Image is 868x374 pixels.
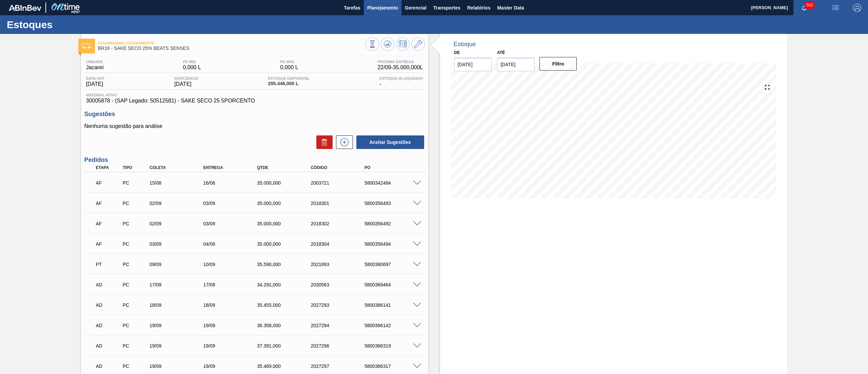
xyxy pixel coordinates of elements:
button: Aceitar Sugestões [356,135,424,149]
div: 03/09/2025 [201,201,263,206]
div: 35.469,000 [255,363,317,369]
div: Qtde [255,165,317,170]
div: 5800356494 [363,241,424,247]
p: AF [96,180,122,186]
span: Estoque Bloqueado [379,76,423,80]
div: 19/09/2025 [201,323,263,328]
span: Material ativo [86,93,423,97]
div: Pedido de Compra [121,343,150,349]
div: 5800366317 [363,363,424,369]
div: Pedido de Compra [121,180,150,186]
div: 02/09/2025 [148,201,209,206]
img: Ícone [82,43,91,49]
div: 15/08/2025 [148,180,209,186]
label: Até [497,50,505,55]
div: Pedido de Compra [121,241,150,247]
span: 0,000 L [183,64,201,71]
div: PO [363,165,424,170]
div: 36.358,000 [255,323,317,328]
label: De [454,50,460,55]
span: Master Data [497,4,524,12]
span: Relatórios [467,4,490,12]
span: 22/09 - 35.000,000 L [377,64,423,71]
span: 0,000 L [280,64,298,71]
div: Estoque [454,41,476,48]
div: Aceitar Sugestões [353,135,425,150]
div: 2027294 [309,323,370,328]
div: Pedido de Compra [121,302,150,308]
div: Pedido de Compra [121,282,150,287]
span: Estoque Disponível [268,76,310,80]
div: Tipo [121,165,150,170]
div: 35.000,000 [255,201,317,206]
div: Pedido de Compra [121,201,150,206]
div: Pedido de Compra [121,363,150,369]
span: Unidade [86,60,104,64]
div: 2018302 [309,221,370,226]
span: 30005878 - (SAP Legado: 50512581) - SAKE SECO 25 5PORCENTO [86,98,423,104]
div: Aguardando Faturamento [94,237,123,251]
div: 18/09/2025 [148,302,209,308]
p: AF [96,221,122,226]
img: Logout [853,4,861,12]
img: TNhmsLtSVTkK8tSr43FrP2fwEKptu5GPRR3wAAAABJRU5ErkJggg== [9,5,41,11]
span: Transportes [433,4,460,12]
div: Código [309,165,370,170]
div: 19/09/2025 [201,343,263,349]
p: AF [96,241,122,247]
div: 19/09/2025 [201,363,263,369]
div: 35.455,000 [255,302,317,308]
input: dd/mm/yyyy [454,58,492,71]
div: 5800360697 [363,262,424,267]
div: 2030563 [309,282,370,287]
span: PE MIN [183,60,201,64]
button: Atualizar Gráfico [381,37,394,51]
div: Nova sugestão [333,135,353,149]
div: 03/09/2025 [148,241,209,247]
img: userActions [831,4,840,12]
div: 09/09/2025 [148,262,209,267]
div: 03/09/2025 [201,221,263,226]
div: 18/09/2025 [201,302,263,308]
div: 16/08/2025 [201,180,263,186]
div: 2003721 [309,180,370,186]
div: - [378,76,425,87]
div: 19/09/2025 [148,363,209,369]
div: 5800356492 [363,221,424,226]
div: Aguardando Descarga [94,277,123,292]
div: 2018304 [309,241,370,247]
p: AF [96,201,122,206]
div: 5800366142 [363,323,424,328]
p: AD [96,363,122,369]
div: Excluir Sugestões [313,135,333,149]
span: 582 [805,1,814,9]
div: Etapa [94,165,123,170]
button: Filtro [539,57,577,71]
div: Aguardando Descarga [94,359,123,374]
input: dd/mm/yyyy [497,58,535,71]
span: Data out [86,76,105,80]
h3: Sugestões [84,111,425,118]
div: Aguardando Descarga [94,338,123,353]
div: Pedido de Compra [121,262,150,267]
div: Aguardando Faturamento [94,175,123,190]
div: 37.391,000 [255,343,317,349]
p: PT [96,262,122,267]
div: Entrega [201,165,263,170]
h3: Pedidos [84,156,425,164]
span: Jacareí [86,64,104,71]
span: Planejamento [367,4,398,12]
div: 2027296 [309,343,370,349]
span: Tarefas [344,4,360,12]
p: AD [96,343,122,349]
div: 17/09/2025 [201,282,263,287]
div: 5800342484 [363,180,424,186]
div: 2018301 [309,201,370,206]
div: Aguardando Descarga [94,298,123,313]
div: 5800369464 [363,282,424,287]
div: 02/09/2025 [148,221,209,226]
div: Aguardando Faturamento [94,216,123,231]
div: 19/09/2025 [148,343,209,349]
p: Nenhuma sugestão para análise [84,123,425,129]
span: BR16 - SAKE SECO 25% BEATS SENSES [98,46,366,51]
